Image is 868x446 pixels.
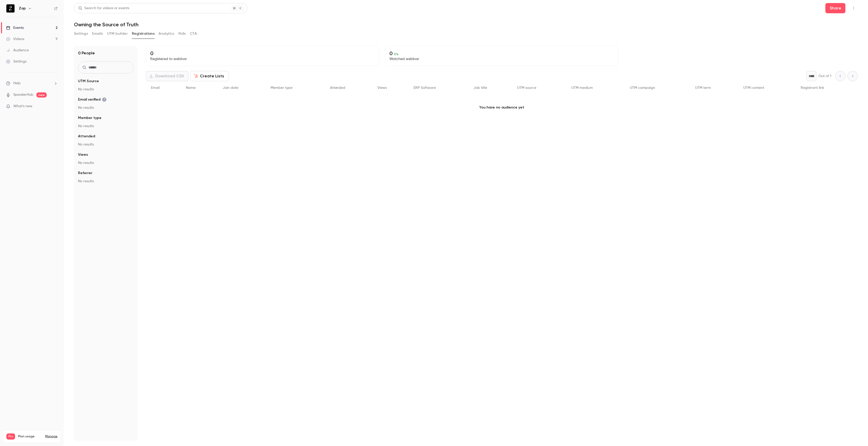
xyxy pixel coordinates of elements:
[36,92,47,98] span: new
[78,79,134,184] section: facet-groups
[78,97,107,102] span: Email verified
[571,86,593,90] span: UTM medium
[13,81,21,86] span: Help
[394,52,399,56] span: 0 %
[151,86,160,90] span: Email
[6,48,29,53] div: Audience
[13,92,33,98] a: SpeakerHub
[78,105,134,110] p: No results
[695,86,711,90] span: UTM term
[825,3,846,13] button: Share
[74,21,858,28] h1: Owning the Source of Truth
[78,6,129,11] div: Search for videos or events
[190,30,197,38] button: CTA
[45,435,57,439] a: Manage
[78,50,95,56] h1: 0 People
[159,30,174,38] button: Analytics
[78,142,134,147] p: No results
[18,435,42,439] span: Plan usage
[801,86,824,90] span: Registrant link
[150,56,375,62] p: Registered to webinar
[6,25,24,30] div: Events
[78,124,134,129] p: No results
[6,59,27,64] div: Settings
[390,56,614,62] p: Watched webinar
[92,30,103,38] button: Emails
[132,30,155,38] button: Registrations
[630,86,655,90] span: UTM campaign
[78,171,92,176] span: Referrer
[13,104,32,109] span: What's new
[390,50,614,56] p: 0
[190,71,228,81] button: Create Lists
[146,81,858,95] div: People list
[107,30,128,38] button: UTM builder
[819,74,831,79] p: Out of 1
[474,86,487,90] span: Job title
[6,81,58,86] li: help-dropdown-opener
[377,86,387,90] span: Views
[19,6,26,11] h6: Zap
[743,86,764,90] span: UTM content
[146,95,858,120] p: You have no audience yet
[414,86,436,90] span: ERP Software
[6,433,15,440] span: Pro
[6,37,24,42] div: Videos
[78,179,134,184] p: No results
[517,86,537,90] span: UTM source
[78,152,88,157] span: Views
[150,50,375,56] p: 0
[78,134,95,139] span: Attended
[330,86,346,90] span: Attended
[6,4,15,13] img: Zap
[74,30,88,38] button: Settings
[78,115,101,120] span: Member type
[186,86,196,90] span: Name
[178,30,186,38] button: Polls
[78,87,134,92] p: No results
[78,160,134,165] p: No results
[223,86,238,90] span: Join date
[271,86,292,90] span: Member type
[78,79,99,84] span: UTM Source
